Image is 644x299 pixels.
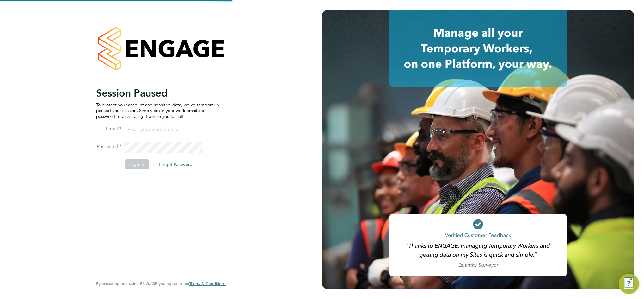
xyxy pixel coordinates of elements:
[154,159,198,169] button: Forgot Password
[189,281,226,286] span: Terms & Conditions
[125,159,149,169] button: Sign In
[96,87,219,99] h2: Session Paused
[189,281,226,286] a: Terms & Conditions
[619,274,639,294] button: Engage Resource Center
[96,281,226,286] span: By accessing and using ENGAGE you agree to our
[96,102,219,119] p: To protect your account and sensitive data, we've temporarily paused your session. Simply enter y...
[96,126,121,132] label: Email
[96,143,121,150] label: Password
[125,124,203,136] input: Enter your work email...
